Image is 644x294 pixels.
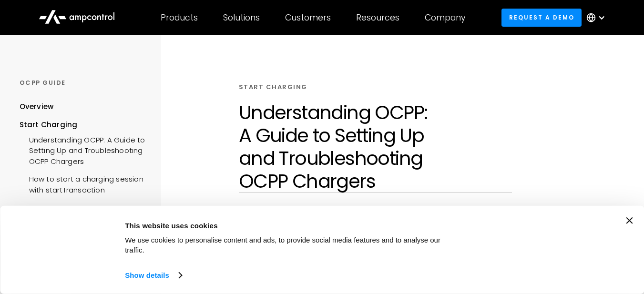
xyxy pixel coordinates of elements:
[20,79,148,87] div: OCPP GUIDE
[20,120,148,130] div: Start Charging
[20,101,54,112] div: Overview
[472,217,608,245] button: Okay
[223,12,260,23] div: Solutions
[501,9,582,26] a: Request a demo
[20,130,148,169] a: Understanding OCPP: A Guide to Setting Up and Troubleshooting OCPP Chargers
[161,12,198,23] div: Products
[20,169,148,198] a: How to start a charging session with startTransaction
[626,217,633,224] button: Close banner
[20,101,54,119] a: Overview
[20,205,148,215] div: During Charging
[425,12,466,23] div: Company
[125,268,181,283] a: Show details
[356,12,399,23] div: Resources
[285,12,331,23] div: Customers
[239,101,512,193] h1: Understanding OCPP: A Guide to Setting Up and Troubleshooting OCPP Chargers
[125,236,440,254] span: We use cookies to personalise content and ads, to provide social media features and to analyse ou...
[239,83,307,91] div: START CHARGING
[125,220,461,231] div: This website uses cookies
